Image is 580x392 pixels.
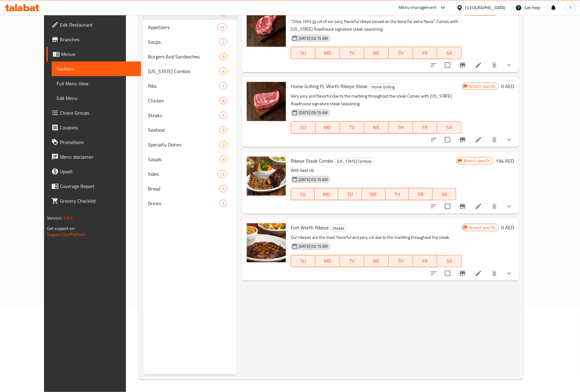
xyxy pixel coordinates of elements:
span: Choice Groups [60,109,136,116]
img: Home Grilling Bone-In Ribeye Steak [247,8,286,47]
a: Support.OpsPlatform [47,231,86,239]
div: items [220,53,227,60]
div: Salads3 [143,152,237,167]
div: Seafood3 [143,123,237,137]
span: [US_STATE] Combos [148,68,220,75]
div: items [217,24,227,31]
span: Sections [57,65,136,72]
div: Ribs1 [143,79,237,93]
div: items [220,97,227,104]
div: [US_STATE] Combos4 [143,64,237,79]
span: SU [294,123,313,132]
span: Steaks [148,112,220,119]
span: Y [570,4,572,11]
button: show more [502,132,516,147]
p: With beef rib. [291,167,456,174]
span: 9 [220,54,227,60]
button: TH [386,188,409,200]
a: Coupons [46,120,141,135]
span: SU [294,49,313,57]
div: items [220,141,227,148]
span: MO [318,257,338,265]
span: Select to update [441,133,454,146]
span: Menu disclaimer [60,153,136,161]
span: TH [391,49,411,57]
div: Chicken [148,97,220,104]
h6: 0 AED [501,223,514,232]
p: Very juicy and flavorful due to the marbling throughout the steak Comes with [US_STATE] Roadhouse... [291,92,462,108]
h6: 194 AED [496,157,514,165]
a: Edit menu item [475,136,482,143]
button: MO [316,121,340,134]
span: [DATE] 03:15 AM [296,35,330,41]
span: Soups [148,38,220,46]
span: Get support on: [47,224,75,232]
button: show more [502,266,516,281]
span: Grocery Checklist [60,197,136,205]
span: Bread [148,185,220,192]
div: items [220,185,227,192]
span: Select to update [441,267,454,280]
div: items [220,82,227,90]
div: Drinks [148,200,220,207]
div: items [217,170,227,178]
span: Edit Restaurant [60,21,136,28]
button: SA [433,188,456,200]
span: Coverage Report [60,183,136,190]
div: Bread1 [143,181,237,196]
a: Promotions [46,135,141,150]
div: items [220,112,227,119]
span: Appetizers [148,24,217,31]
span: Sides [148,170,217,178]
button: FR [409,188,433,200]
button: TH [389,121,413,134]
span: Burgers And Sandwiches [148,53,220,60]
button: Branch-specific-item [455,199,470,214]
img: Fort Worth Ribeye [247,223,286,262]
span: 2 [220,142,227,148]
span: Home Grilling Ft. Worth Ribeye Steak [291,82,368,91]
button: SU [291,188,315,200]
button: SU [291,255,316,267]
div: items [220,68,227,75]
a: Edit Menu [52,91,141,105]
span: TU [341,190,359,199]
button: SA [437,255,462,267]
span: 1 [220,186,227,192]
button: sort-choices [427,266,441,281]
button: sort-choices [427,132,441,147]
span: TH [391,257,411,265]
div: items [220,200,227,207]
span: 2 [220,39,227,45]
svg: Show Choices [505,203,513,210]
div: Drinks3 [143,196,237,211]
a: Coverage Report [46,179,141,194]
button: sort-choices [427,58,441,72]
span: FR [412,190,430,199]
svg: Show Choices [505,136,513,143]
div: Steaks4 [143,108,237,123]
span: Ribs [148,82,220,90]
span: Upsell [60,168,136,175]
span: Select to update [441,59,454,72]
span: TH [391,123,411,132]
span: Branch specific [467,225,498,231]
span: Specialty Dishes [148,141,220,148]
div: Specialty Dishes2 [143,137,237,152]
button: Branch-specific-item [455,58,470,72]
span: TU [342,49,362,57]
button: SU [291,121,316,134]
button: TH [389,255,413,267]
span: 1.0.0 [63,214,72,222]
span: Seafood [148,126,220,134]
button: TU [340,255,364,267]
button: FR [413,255,438,267]
nav: Menu sections [143,3,237,213]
